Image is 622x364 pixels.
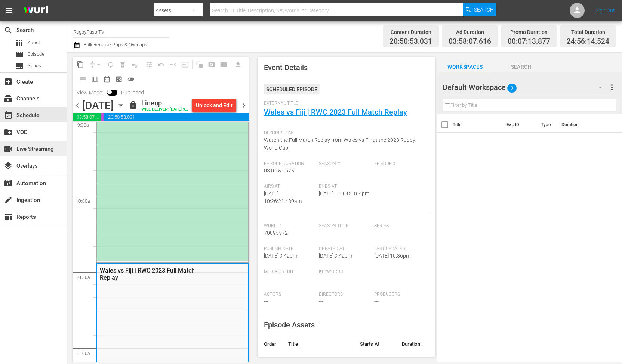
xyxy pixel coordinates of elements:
span: Month Calendar View [101,73,113,85]
a: Wales vs Fiji | RWC 2023 Full Match Replay [264,108,407,116]
div: Unlock and Edit [196,99,233,112]
span: Published [117,90,148,96]
div: Content Duration [389,27,432,37]
span: Update Metadata from Key Asset [179,59,191,71]
th: Order [258,335,283,353]
span: calendar_view_week_outlined [91,75,99,83]
span: Create Series Block [218,59,230,71]
span: 20:50:53.031 [104,113,249,121]
span: more_vert [607,83,616,92]
span: Schedule [4,111,13,120]
div: [DATE] [82,99,114,112]
span: Refresh All Search Blocks [191,57,206,72]
span: 00:07:13.877 [508,37,550,46]
div: Ad Duration [449,27,491,37]
span: Ends At [319,184,370,190]
th: Duration [396,335,435,353]
span: Producers [374,292,426,298]
span: Overlays [4,161,13,170]
span: [DATE] 10:26:21.489am [264,190,302,204]
span: Search [493,62,549,72]
span: Season Title [319,223,370,229]
span: Bulk Remove Gaps & Overlaps [82,42,147,47]
span: Keywords [319,269,370,275]
span: chevron_right [239,101,249,110]
button: more_vert [607,78,616,96]
span: Publish Date [264,246,315,252]
span: Asset [15,38,24,47]
span: Episode Assets [264,320,315,329]
span: Actors [264,292,315,298]
span: [DATE] 1:31:13.164pm [319,190,369,196]
span: Wurl Id [264,223,315,229]
th: Ext. ID [502,114,536,135]
span: Week Calendar View [89,73,101,85]
span: Season # [319,161,370,167]
span: 0 [507,80,517,96]
span: [DATE] 10:36pm [374,253,410,259]
div: Promo Duration [508,27,550,37]
span: Series [374,223,426,229]
div: Default Workspace [443,77,609,98]
span: Ingestion [4,196,13,205]
span: 00:07:13.877 [101,113,104,121]
div: WILL DELIVER: [DATE] 9a (local) [141,107,189,112]
span: Episode # [374,161,426,167]
span: 20:50:53.031 [389,37,432,46]
span: Select an event to delete [117,59,129,71]
span: Directors [319,292,370,298]
div: Wales vs Fiji | RWC 2023 Full Match Replay [100,267,210,281]
span: content_copy [77,61,84,68]
a: Sign Out [595,7,615,13]
span: Automation [4,179,13,188]
span: 24 hours Lineup View is OFF [125,73,137,85]
span: chevron_left [73,101,82,110]
button: Search [463,3,496,16]
span: Series [15,61,24,70]
th: Title [282,335,354,353]
span: Customize Events [141,57,155,72]
span: [DATE] 9:42pm [319,253,352,259]
span: 03:04:51.675 [264,168,294,174]
span: Media Credit [264,269,315,275]
span: 03:58:07.616 [449,37,491,46]
span: --- [264,276,268,281]
span: External Title [264,100,426,106]
span: Channels [4,94,13,103]
span: VOD [4,128,13,137]
span: Toggle to switch from Published to Draft view. [107,90,112,95]
span: Episode [15,50,24,59]
span: Description: [264,130,426,136]
span: Episode [28,50,44,58]
span: Workspaces [437,62,493,72]
span: --- [264,298,268,304]
span: Search [474,3,494,16]
span: Fill episodes with ad slates [167,59,179,71]
span: Created At [319,246,370,252]
div: Lineup [141,99,189,107]
span: preview_outlined [115,75,123,83]
span: View Mode: [73,90,107,96]
th: Starts At [354,335,396,353]
span: Last Updated [374,246,426,252]
span: menu [4,6,13,15]
span: 03:58:07.616 [73,113,101,121]
span: Day Calendar View [74,72,89,86]
span: 70895572 [264,230,288,236]
th: Type [536,114,557,135]
span: 24:56:14.524 [567,37,609,46]
span: --- [319,298,323,304]
span: Live Streaming [4,144,13,153]
span: Create Search Block [206,59,218,71]
span: View Backup [113,73,125,85]
span: Series [28,62,41,69]
span: date_range_outlined [103,75,111,83]
span: Airs At [264,184,315,190]
th: Duration [557,114,602,135]
span: Reports [4,212,13,221]
div: Total Duration [567,27,609,37]
span: Search [4,26,13,35]
span: Create [4,77,13,86]
span: Revert to Primary Episode [155,59,167,71]
div: Scheduled Episode [264,84,320,94]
